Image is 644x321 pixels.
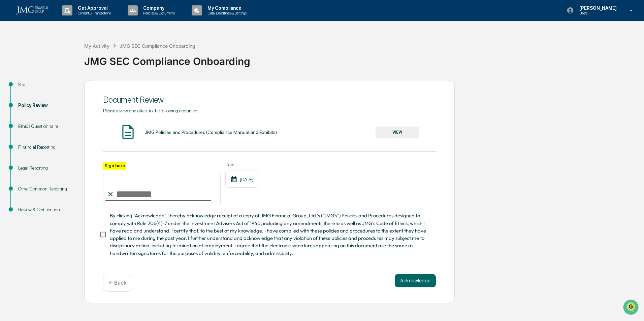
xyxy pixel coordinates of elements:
p: Users [574,11,620,15]
p: Data, Deadlines & Settings [202,11,250,15]
a: 🗄️Attestations [46,82,86,94]
div: JMG SEC Compliance Onboarding [84,50,641,67]
p: Get Approval [72,5,114,11]
div: My Activity [84,43,109,49]
label: Date [225,162,258,167]
button: Acknowledge [395,274,436,287]
span: By clicking "Acknowledge" I hereby acknowledge receipt of a copy of JMG Financial Group, Ltd.’s (... [110,212,430,257]
img: logo [16,6,49,14]
div: Review & Certification [18,206,73,213]
div: Financial Reporting [18,144,73,151]
img: 1746055101610-c473b297-6a78-478c-a979-82029cc54cd1 [7,51,19,64]
div: 🗄️ [49,85,54,91]
p: How can we help? [7,14,123,25]
div: Start new chat [23,51,110,58]
span: Please review and attest to the following document. [103,108,200,113]
div: We're available if you need us! [23,58,85,64]
button: VIEW [376,127,419,138]
p: My Compliance [202,5,250,11]
span: Data Lookup [13,98,42,104]
span: Preclearance [13,85,43,92]
img: Document Icon [120,123,136,140]
div: Policy Review [18,102,73,109]
p: [PERSON_NAME] [574,5,620,11]
p: Content & Transactions [72,11,114,15]
div: 🔎 [7,98,12,104]
a: Powered byPylon [47,114,82,119]
div: JMG Policies and Procedures (Compliance Manual and Exhibits) [145,130,277,135]
p: ← Back [109,280,126,286]
div: Document Review [103,95,436,105]
span: Pylon [67,114,82,119]
a: 🖐️Preclearance [4,82,46,94]
button: Start new chat [115,53,123,62]
span: Attestations [56,85,84,92]
label: Sign here [103,162,126,170]
div: Legal Reporting [18,165,73,172]
div: 🖐️ [7,85,12,91]
div: Other Common Reporting [18,185,73,192]
iframe: Open customer support [622,299,641,317]
p: Company [138,5,178,11]
div: Start [18,81,73,88]
div: JMG SEC Compliance Onboarding [120,43,195,49]
div: Ethics Questionnaire [18,123,73,130]
p: Policies & Documents [138,11,178,15]
a: 🔎Data Lookup [4,95,45,107]
div: [DATE] [225,171,258,188]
